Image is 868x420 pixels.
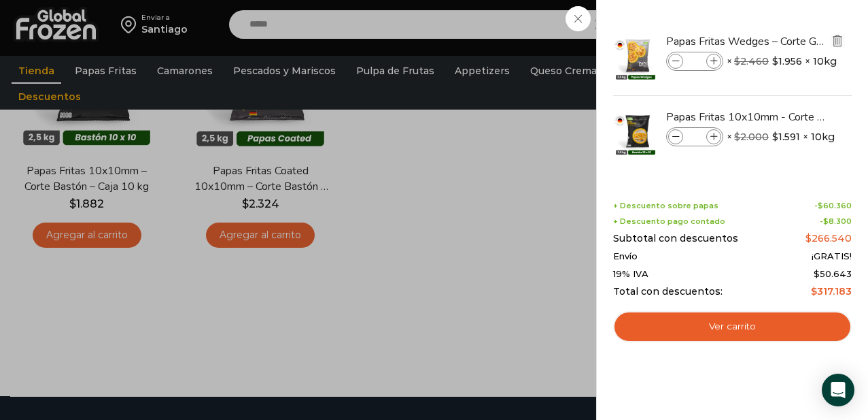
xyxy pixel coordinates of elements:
span: $ [818,201,823,210]
span: - [820,217,852,226]
span: Total con descuentos: [613,286,723,297]
span: × × 10kg [727,127,835,146]
span: $ [734,131,740,143]
span: × × 10kg [727,52,837,71]
a: Papas Fritas Wedges – Corte Gajo - Caja 10 kg [666,34,828,49]
span: + Descuento pago contado [613,217,725,226]
span: $ [772,54,778,68]
span: - [814,201,852,210]
a: Ver carrito [613,311,852,342]
span: $ [805,232,812,244]
input: Product quantity [684,54,705,69]
bdi: 8.300 [823,216,852,226]
bdi: 2.460 [734,55,769,67]
span: 50.643 [814,268,852,279]
bdi: 266.540 [805,232,852,244]
span: Subtotal con descuentos [613,233,738,244]
span: Envío [613,251,638,262]
span: $ [772,130,778,144]
a: Eliminar Papas Fritas Wedges – Corte Gajo - Caja 10 kg del carrito [830,33,845,50]
bdi: 60.360 [818,201,852,210]
img: Eliminar Papas Fritas Wedges – Corte Gajo - Caja 10 kg del carrito [831,35,844,47]
span: + Descuento sobre papas [613,201,718,210]
span: ¡GRATIS! [812,251,852,262]
span: $ [811,285,817,297]
bdi: 1.956 [772,54,802,68]
bdi: 317.183 [811,285,852,297]
div: Open Intercom Messenger [822,374,854,406]
bdi: 1.591 [772,130,800,144]
input: Product quantity [684,129,705,144]
span: 19% IVA [613,269,648,280]
span: $ [823,216,829,226]
span: $ [734,55,740,67]
span: $ [814,268,820,279]
bdi: 2.000 [734,131,769,143]
a: Papas Fritas 10x10mm - Corte Bastón - Caja 10 kg [666,110,828,125]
